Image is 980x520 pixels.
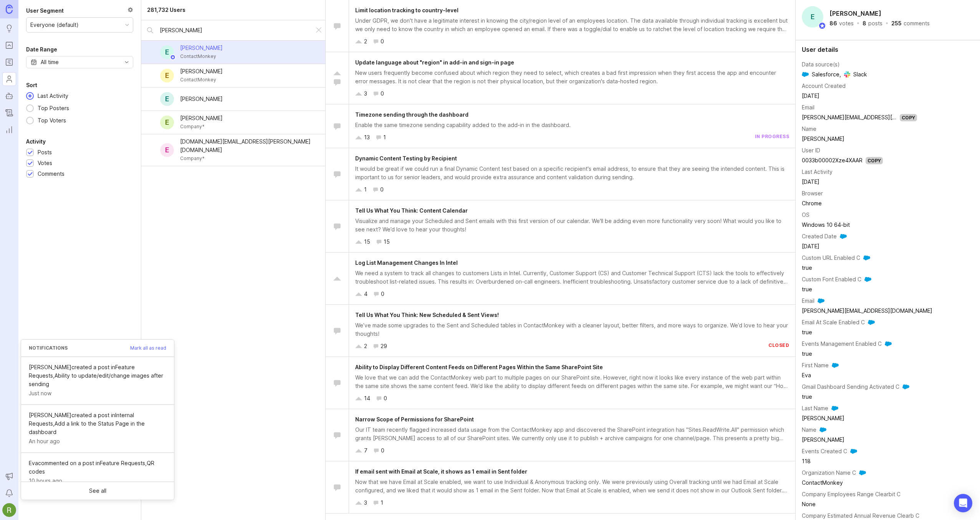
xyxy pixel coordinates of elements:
[864,276,871,283] img: Salesforce logo
[326,357,795,409] a: Ability to Display Different Content Feeds on Different Pages Within the Same SharePoint SiteWe l...
[802,404,828,413] div: Last Name
[26,137,46,146] div: Activity
[802,103,814,112] div: Email
[868,21,882,26] div: posts
[355,111,468,118] span: Timezone sending through the dashboard
[802,189,823,198] div: Browser
[802,71,809,78] img: Salesforce logo
[326,253,795,305] a: Log List Management Changes In IntelWe need a system to track all changes to customers Lists in I...
[863,254,870,261] img: Salesforce logo
[355,321,789,338] div: We’ve made some upgrades to the Sent and Scheduled tables in ContactMonkey with a cleaner layout,...
[802,457,932,466] div: 118
[355,269,789,286] div: We need a system to track all changes to customers Lists in Intel. Currently, Customer Support (C...
[802,275,861,284] div: Custom Font Enabled C
[326,409,795,461] a: Narrow Scope of Permissions for SharePointOur IT team recently flagged increased data usage from ...
[2,89,16,103] a: Autopilot
[904,21,930,26] div: comments
[802,211,809,219] div: OS
[802,220,932,230] td: Windows 10 64-bit
[29,437,60,446] span: An hour ago
[26,45,57,54] div: Date Range
[170,54,176,60] img: member badge
[160,116,174,129] div: E
[21,405,174,453] a: [PERSON_NAME]created a post inInternal Requests,Add a link to the Status Page in the dashboardAn ...
[859,469,866,476] img: Salesforce logo
[802,340,882,348] div: Events Management Enabled C
[38,170,65,178] div: Comments
[954,494,972,512] div: Open Intercom Messenger
[355,155,457,162] span: Dynamic Content Testing by Recipient
[381,499,383,507] div: 1
[364,133,370,142] div: 13
[180,95,223,103] div: [PERSON_NAME]
[355,217,789,234] div: Visualize and manage your Scheduled and Sent emails with this first version of our calendar. We'l...
[802,46,974,53] div: User details
[147,6,185,14] div: 281,732 Users
[802,350,932,358] div: true
[180,154,313,163] div: Company*
[802,436,932,444] div: [PERSON_NAME]
[802,414,932,423] div: [PERSON_NAME]
[902,383,909,390] img: Salesforce logo
[844,71,850,78] img: Slack logo
[355,312,499,318] span: Tell Us What You Think: New Scheduled & Sent Views!
[355,478,789,495] div: Now that we have Email at Scale enabled, we want to use Individual & Anonymous tracking only. We ...
[355,259,458,266] span: Log List Management Changes In Intel
[38,159,52,167] div: Votes
[180,137,313,154] div: [DOMAIN_NAME][EMAIL_ADDRESS][PERSON_NAME][DOMAIN_NAME]
[2,469,16,483] button: Announcements
[364,89,367,98] div: 3
[829,21,837,26] div: 86
[802,198,932,208] td: Chrome
[41,58,59,66] div: All time
[355,416,474,423] span: Narrow Scope of Permissions for SharePoint
[802,469,856,477] div: Organization Name C
[802,6,823,28] div: E
[364,342,367,350] div: 2
[326,148,795,200] a: Dynamic Content Testing by RecipientIt would be great if we could run a final Dynamic Content tes...
[364,394,370,403] div: 14
[355,426,789,442] div: Our IT team recently flagged increased data usage from the ContactMonkey app and discovered the S...
[2,38,16,52] a: Portal
[866,157,883,164] div: Copy
[355,121,789,129] div: Enable the same timezone sending capability added to the add-in in the dashboard.
[850,448,857,455] img: Salesforce logo
[802,383,899,391] div: Gmail Dashboard Sending Activated C
[802,146,820,155] div: User ID
[891,21,902,26] div: 255
[802,447,847,456] div: Events Created C
[802,490,901,499] div: Company Employees Range Clearbit C
[380,185,384,194] div: 0
[802,178,819,185] time: [DATE]
[802,70,841,79] span: Salesforce ,
[818,297,824,304] img: Salesforce logo
[868,319,875,326] img: Salesforce logo
[26,81,37,90] div: Sort
[802,264,932,272] div: true
[844,70,867,79] span: Slack
[381,446,384,455] div: 0
[29,389,51,398] span: Just now
[355,7,459,13] span: Limit location tracking to country-level
[755,133,790,142] div: in progress
[326,461,795,513] a: If email sent with Email at Scale, it shows as 1 email in Sent folderNow that we have Email at Sc...
[364,446,367,455] div: 7
[802,426,816,434] div: Name
[34,92,72,100] div: Last Activity
[383,133,386,142] div: 1
[364,185,367,194] div: 1
[2,21,16,35] a: Ideas
[26,6,64,15] div: User Segment
[180,44,223,52] div: [PERSON_NAME]
[802,285,932,294] div: true
[885,340,892,347] img: Salesforce logo
[21,357,174,405] a: [PERSON_NAME]created a post inFeature Requests,Ability to update/edit/change images after sending...
[2,503,16,517] img: Ryan Duguid
[885,21,889,26] div: ·
[802,168,833,176] div: Last Activity
[160,143,174,157] div: e
[381,37,384,46] div: 0
[326,52,795,104] a: Update language about "region" in add-in and sign-in pageNew users frequently become confused abo...
[384,394,387,403] div: 0
[130,346,166,350] span: Mark all as read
